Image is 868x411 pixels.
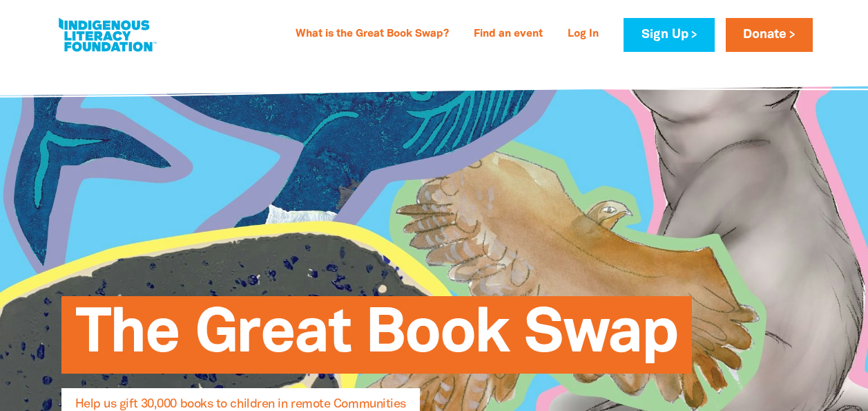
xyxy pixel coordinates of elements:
a: Find an event [465,24,551,46]
a: Log In [559,24,607,46]
a: What is the Great Book Swap? [287,24,457,46]
a: Donate [726,18,813,52]
span: The Great Book Swap [75,307,678,374]
a: Sign Up [624,18,714,52]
